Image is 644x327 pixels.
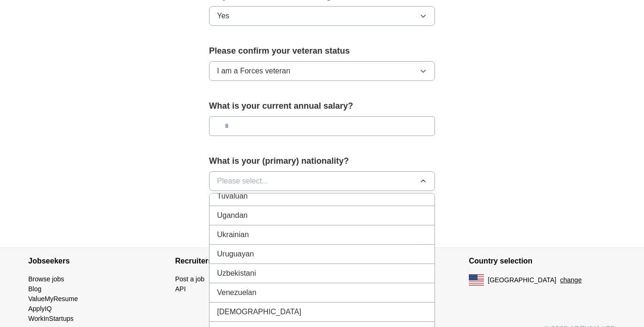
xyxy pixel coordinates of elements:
h4: Country selection [469,248,616,274]
button: I am a Forces veteran [209,61,435,81]
label: What is your (primary) nationality? [209,155,435,167]
span: [DEMOGRAPHIC_DATA] [217,306,301,318]
span: [GEOGRAPHIC_DATA] [488,275,556,285]
button: change [560,275,582,285]
span: Uzbekistani [217,268,256,279]
span: Uruguayan [217,248,254,260]
span: Tuvaluan [217,191,248,202]
span: Yes [217,10,229,22]
span: Ukrainian [217,229,249,240]
a: Browse jobs [28,275,64,283]
a: Post a job [175,275,204,283]
span: Venezuelan [217,287,257,298]
span: Please select... [217,175,268,187]
span: Ugandan [217,210,248,221]
button: Yes [209,6,435,26]
a: ApplyIQ [28,305,52,312]
a: WorkInStartups [28,315,73,322]
a: ValueMyResume [28,295,78,303]
label: Please confirm your veteran status [209,45,435,57]
img: US flag [469,274,484,286]
span: I am a Forces veteran [217,65,290,77]
button: Please select... [209,171,435,191]
a: Blog [28,285,41,293]
a: API [175,285,186,293]
label: What is your current annual salary? [209,100,435,112]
